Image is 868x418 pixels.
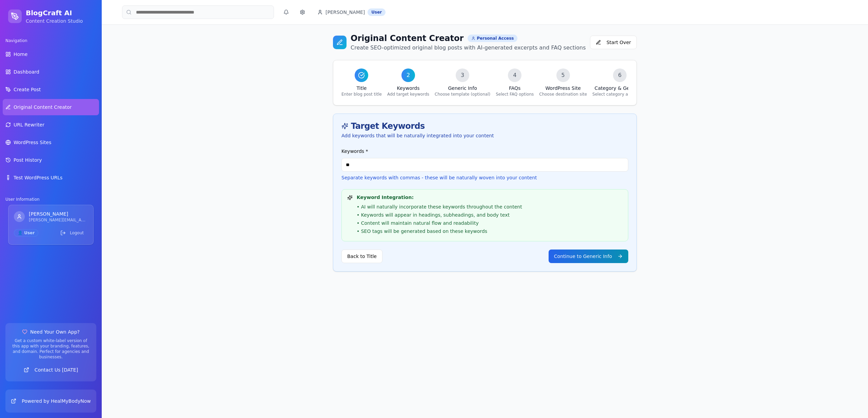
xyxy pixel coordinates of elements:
[341,132,628,139] div: Add keywords that will be naturally integrated into your content
[3,46,99,62] a: Home
[3,35,99,46] div: Navigation
[351,44,586,52] p: Create SEO-optimized original blog posts with AI-generated excerpts and FAQ sections
[3,99,99,115] a: Original Content Creator
[14,229,38,237] div: 👤 User
[556,68,570,82] div: 5
[325,9,365,16] span: [PERSON_NAME]
[468,35,517,42] div: Personal Access
[435,92,490,97] div: Choose template (optional)
[14,86,41,93] span: Create Post
[14,104,72,111] span: Original Content Creator
[341,85,382,92] div: Title
[3,81,99,98] a: Create Post
[14,174,62,181] span: Test WordPress URLs
[357,212,623,218] div: • Keywords will appear in headings, subheadings, and body text
[3,117,99,133] a: URL Rewriter
[508,68,521,82] div: 4
[456,68,469,82] div: 3
[341,122,628,130] div: Target Keywords
[496,92,534,97] div: Select FAQ options
[341,92,382,97] div: Enter blog post title
[14,139,51,146] span: WordPress Sites
[56,227,88,239] button: Logout
[3,134,99,151] a: WordPress Sites
[592,85,647,92] div: Category & Generate
[401,68,415,82] div: 2
[14,68,39,75] span: Dashboard
[14,51,27,58] span: Home
[357,228,623,235] div: • SEO tags will be generated based on these keywords
[29,217,88,223] div: [PERSON_NAME][EMAIL_ADDRESS][DOMAIN_NAME]
[341,250,382,263] button: Back to Title
[549,250,628,263] button: Continue to Generic Info
[539,85,587,92] div: WordPress Site
[341,148,368,154] label: Keywords *
[590,36,637,49] button: Start Over
[539,92,587,97] div: Choose destination site
[11,364,91,376] button: Contact Us [DATE]
[3,64,99,80] a: Dashboard
[592,92,647,97] div: Select category and create
[496,85,534,92] div: FAQs
[11,338,91,360] p: Get a custom white-label version of this app with your branding, features, and domain. Perfect fo...
[29,211,88,217] div: [PERSON_NAME]
[312,5,391,19] button: [PERSON_NAME]User
[351,33,463,44] h1: Original Content Creator
[3,170,99,186] a: Test WordPress URLs
[357,194,623,201] div: Keyword Integration:
[26,8,83,18] h1: BlogCraft AI
[387,92,429,97] div: Add target keywords
[613,68,627,82] div: 6
[357,220,623,226] div: • Content will maintain natural flow and readability
[435,85,490,92] div: Generic Info
[341,174,628,181] p: Separate keywords with commas - these will be naturally woven into your content
[368,8,386,16] div: User
[14,121,44,128] span: URL Rewriter
[3,152,99,168] a: Post History
[26,18,83,24] p: Content Creation Studio
[357,203,623,210] div: • AI will naturally incorporate these keywords throughout the content
[30,329,80,335] span: Need Your Own App?
[14,157,42,163] span: Post History
[3,194,99,205] div: User Information
[387,85,429,92] div: Keywords
[11,395,91,407] button: Powered by HealMyBodyNow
